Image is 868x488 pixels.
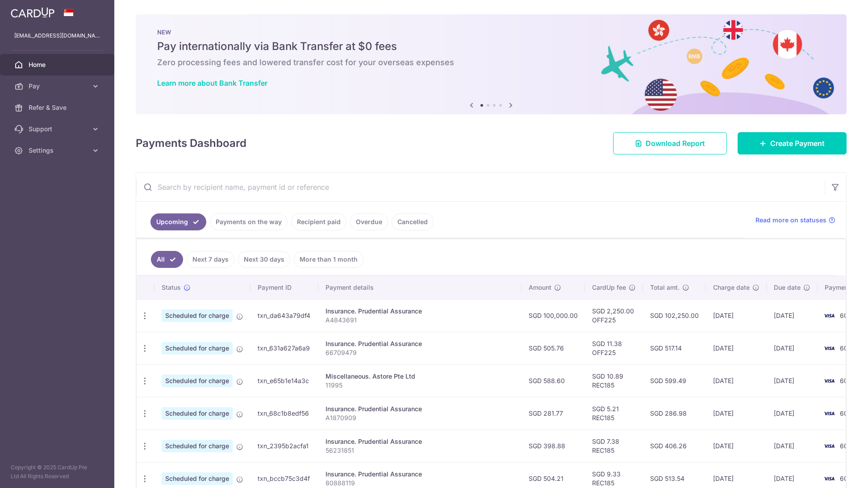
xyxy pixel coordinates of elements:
span: Home [29,60,88,69]
span: Create Payment [770,138,825,149]
a: Cancelled [392,213,434,230]
span: 6070 [840,312,855,319]
td: [DATE] [706,364,767,397]
th: Payment details [318,276,522,299]
td: SGD 102,250.00 [643,299,706,332]
td: SGD 398.88 [522,430,585,462]
td: [DATE] [767,299,818,332]
td: txn_68c1b8edf56 [250,397,318,430]
span: Settings [29,146,88,155]
td: [DATE] [706,397,767,430]
span: Pay [29,82,88,91]
span: Status [162,283,181,292]
div: Miscellaneous. Astore Pte Ltd [325,372,514,381]
td: txn_2395b2acfa1 [250,430,318,462]
td: SGD 599.49 [643,364,706,397]
span: Scheduled for charge [162,309,233,322]
a: All [151,251,183,268]
p: A1870909 [325,413,514,422]
td: txn_631a627a6a9 [250,332,318,364]
td: SGD 406.26 [643,430,706,462]
td: SGD 588.60 [522,364,585,397]
img: Bank Card [820,408,838,419]
td: SGD 517.14 [643,332,706,364]
td: SGD 100,000.00 [522,299,585,332]
div: Insurance. Prudential Assurance [325,307,514,316]
span: Support [29,125,88,133]
img: Bank Card [820,343,838,354]
a: Next 7 days [187,251,234,268]
td: [DATE] [767,364,818,397]
span: Due date [774,283,801,292]
p: 11995 [325,381,514,390]
td: txn_da643a79df4 [250,299,318,332]
td: SGD 281.77 [522,397,585,430]
span: 6070 [840,344,855,352]
td: [DATE] [706,332,767,364]
a: Recipient paid [291,213,346,230]
span: Scheduled for charge [162,407,233,420]
td: [DATE] [767,430,818,462]
span: Scheduled for charge [162,472,233,485]
td: txn_e65b1e14a3c [250,364,318,397]
td: [DATE] [706,299,767,332]
td: [DATE] [706,430,767,462]
span: 6070 [840,409,855,417]
a: More than 1 month [294,251,363,268]
span: 6070 [840,442,855,450]
span: Charge date [713,283,750,292]
span: 6070 [840,475,855,482]
h4: Payments Dashboard [136,135,246,151]
p: 80888119 [325,479,514,488]
td: SGD 505.76 [522,332,585,364]
img: Bank transfer banner [136,14,847,114]
img: Bank Card [820,310,838,321]
p: 66709479 [325,348,514,357]
h5: Pay internationally via Bank Transfer at $0 fees [157,39,825,54]
a: Overdue [350,213,388,230]
img: Bank Card [820,441,838,451]
a: Upcoming [150,213,206,230]
td: SGD 286.98 [643,397,706,430]
span: Download Report [646,138,705,149]
a: Create Payment [738,132,847,154]
p: A4843691 [325,316,514,325]
th: Payment ID [250,276,318,299]
span: 6070 [840,377,855,384]
span: Read more on statuses [755,216,826,225]
td: [DATE] [767,332,818,364]
td: SGD 2,250.00 OFF225 [585,299,643,332]
td: SGD 10.89 REC185 [585,364,643,397]
div: Insurance. Prudential Assurance [325,339,514,348]
div: Insurance. Prudential Assurance [325,405,514,413]
img: Bank Card [820,375,838,386]
img: Bank Card [820,473,838,484]
span: CardUp fee [592,283,626,292]
a: Next 30 days [238,251,290,268]
span: Scheduled for charge [162,440,233,452]
a: Download Report [613,132,727,154]
td: SGD 5.21 REC185 [585,397,643,430]
div: Insurance. Prudential Assurance [325,437,514,446]
img: CardUp [11,7,54,18]
span: Amount [529,283,551,292]
span: Scheduled for charge [162,342,233,355]
td: SGD 11.38 OFF225 [585,332,643,364]
h6: Zero processing fees and lowered transfer cost for your overseas expenses [157,57,825,68]
span: Refer & Save [29,103,88,112]
td: [DATE] [767,397,818,430]
input: Search by recipient name, payment id or reference [136,173,825,201]
p: 56231851 [325,446,514,455]
td: SGD 7.38 REC185 [585,430,643,462]
p: [EMAIL_ADDRESS][DOMAIN_NAME] [14,31,100,40]
a: Read more on statuses [755,216,835,225]
span: Total amt. [650,283,680,292]
p: NEW [157,29,825,36]
div: Insurance. Prudential Assurance [325,470,514,479]
a: Payments on the way [210,213,288,230]
a: Learn more about Bank Transfer [157,79,267,88]
span: Scheduled for charge [162,375,233,387]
